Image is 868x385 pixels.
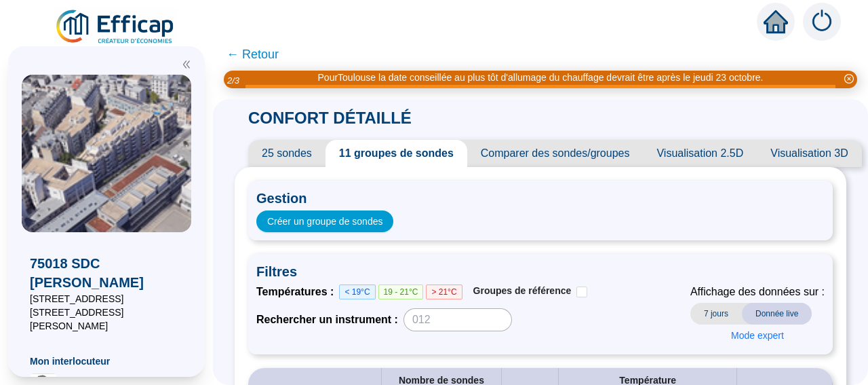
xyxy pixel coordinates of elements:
[803,3,841,41] img: alerts
[690,284,825,300] span: Affichage des données sur :
[30,354,183,368] span: Mon interlocuteur
[256,210,393,232] button: Créer un groupe de sondes
[227,75,239,86] i: 2 / 3
[235,109,425,127] span: CONFORT DÉTAILLÉ
[226,45,279,64] span: ← Retour
[267,215,382,229] span: Créer un groupe de sondes
[318,71,764,85] div: PourToulouse la date conseillée au plus tôt d'allumage du chauffage devrait être après le jeudi 2...
[473,285,572,296] span: Groupes de référence
[30,292,183,306] span: [STREET_ADDRESS]
[643,140,757,167] span: Visualisation 2.5D
[690,303,742,325] span: 7 jours
[378,285,424,299] span: 19 - 21°C
[256,284,339,300] span: Températures :
[325,140,467,167] span: 11 groupes de sondes
[757,140,861,167] span: Visualisation 3D
[54,8,177,46] img: efficap energie logo
[764,10,788,34] span: home
[403,308,512,331] input: 012
[742,303,812,325] span: Donnée live
[248,140,325,167] span: 25 sondes
[467,140,644,167] span: Comparer des sondes/groupes
[30,254,183,292] span: 75018 SDC [PERSON_NAME]
[256,312,398,328] span: Rechercher un instrument :
[731,329,784,343] span: Mode expert
[182,60,191,69] span: double-left
[30,306,183,333] span: [STREET_ADDRESS][PERSON_NAME]
[256,262,825,281] span: Filtres
[339,285,375,299] span: < 19°C
[844,74,854,84] span: close-circle
[720,325,795,346] button: Mode expert
[256,189,825,208] span: Gestion
[426,285,462,299] span: > 21°C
